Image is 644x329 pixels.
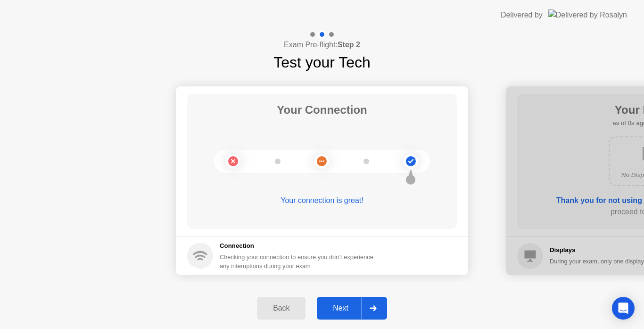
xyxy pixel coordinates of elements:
[220,241,379,251] h5: Connection
[612,297,635,320] div: Open Intercom Messenger
[187,195,457,206] div: Your connection is great!
[284,39,360,51] h4: Exam Pre-flight:
[260,304,303,312] div: Back
[501,9,543,21] div: Delivered by
[277,101,367,118] h1: Your Connection
[338,41,360,49] b: Step 2
[317,297,387,320] button: Next
[273,51,371,74] h1: Test your Tech
[220,253,379,270] div: Checking your connection to ensure you don’t experience any interuptions during your exam
[548,9,627,20] img: Delivered by Rosalyn
[257,297,305,320] button: Back
[320,304,362,312] div: Next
